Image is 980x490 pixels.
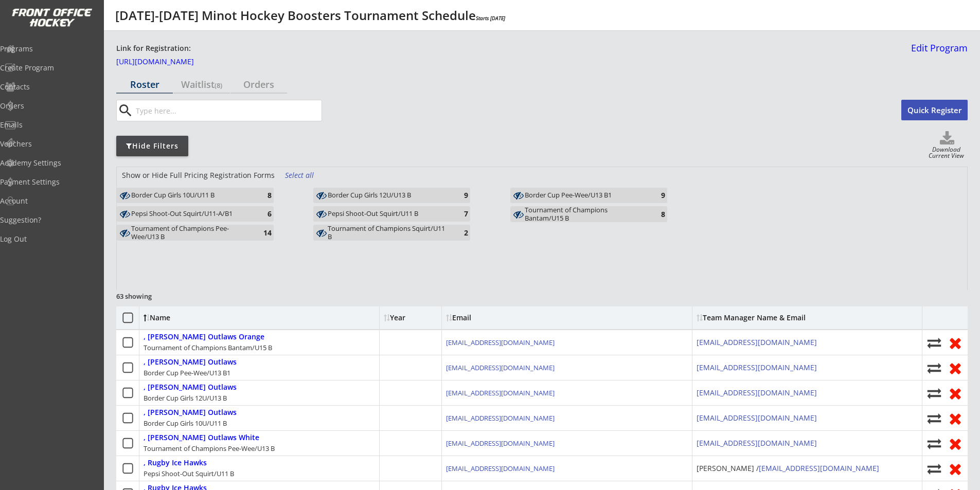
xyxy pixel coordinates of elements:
[645,191,665,199] div: 9
[907,43,968,61] a: Edit Program
[116,58,219,69] a: [URL][DOMAIN_NAME]
[144,314,227,321] div: Name
[697,314,806,321] div: Team Manager Name & Email
[446,388,555,397] a: [EMAIL_ADDRESS][DOMAIN_NAME]
[328,210,448,218] div: Pepsi Shoot-Out Squirt/U11 B
[251,210,272,217] div: 6
[446,413,555,423] a: [EMAIL_ADDRESS][DOMAIN_NAME]
[926,411,942,425] button: Move player
[448,191,468,199] div: 9
[285,170,323,180] div: Select all
[116,80,173,89] div: Roster
[144,469,234,478] div: Pepsi Shoot-Out Squirt/U11 B
[446,314,539,321] div: Email
[144,368,230,377] div: Border Cup Pee-Wee/U13 B1
[144,393,227,403] div: Border Cup Girls 12U/U13 B
[173,80,230,89] div: Waitlist
[446,439,555,448] a: [EMAIL_ADDRESS][DOMAIN_NAME]
[328,191,448,201] div: Border Cup Girls 12U/U13 B
[328,225,448,241] div: Tournament of Champions Squirt/U11 B
[144,358,237,367] div: , [PERSON_NAME] Outlaws
[116,292,190,301] div: 63 showing
[144,459,207,467] div: , Rugby Ice Hawks
[144,444,275,453] div: Tournament of Champions Pee-Wee/U13 B
[697,438,817,448] a: [EMAIL_ADDRESS][DOMAIN_NAME]
[926,131,968,147] button: Click to download full roster. Your browser settings may try to block it, check your security set...
[131,209,251,219] div: Pepsi Shoot-Out Squirt/U11-A/B1
[117,170,280,180] div: Show or Hide Full Pricing Registration Forms
[947,385,964,401] button: Remove from roster (no refund)
[926,336,942,350] button: Move player
[328,209,448,219] div: Pepsi Shoot-Out Squirt/U11 B
[131,225,251,241] div: Tournament of Champions Pee-Wee/U13 B
[116,43,192,54] div: Link for Registration:
[947,435,964,451] button: Remove from roster (no refund)
[144,343,272,352] div: Tournament of Champions Bantam/U15 B
[947,461,964,477] button: Remove from roster (no refund)
[697,463,879,474] div: [PERSON_NAME] /
[697,362,817,372] a: [EMAIL_ADDRESS][DOMAIN_NAME]
[144,333,264,341] div: , [PERSON_NAME] Outlaws Orange
[131,191,251,201] div: Border Cup Girls 10U/U11 B
[448,229,468,237] div: 2
[116,141,188,151] div: Hide Filters
[697,337,817,347] a: [EMAIL_ADDRESS][DOMAIN_NAME]
[134,100,322,121] input: Type here...
[446,338,555,347] a: [EMAIL_ADDRESS][DOMAIN_NAME]
[11,8,93,27] img: FOH%20White%20Logo%20Transparent.png
[131,191,251,199] div: Border Cup Girls 10U/U11 B
[926,462,942,476] button: Move player
[947,335,964,351] button: Remove from roster (no refund)
[251,191,272,199] div: 8
[115,9,505,22] div: [DATE]-[DATE] Minot Hockey Boosters Tournament Schedule
[697,413,817,423] a: [EMAIL_ADDRESS][DOMAIN_NAME]
[947,410,964,426] button: Remove from roster (no refund)
[925,147,968,160] div: Download Current View
[448,210,468,217] div: 7
[926,437,942,450] button: Move player
[947,360,964,376] button: Remove from roster (no refund)
[384,314,437,321] div: Year
[645,210,665,218] div: 8
[697,388,817,397] a: [EMAIL_ADDRESS][DOMAIN_NAME]
[144,433,259,442] div: , [PERSON_NAME] Outlaws White
[144,419,227,428] div: Border Cup Girls 10U/U11 B
[901,100,968,120] button: Quick Register
[525,206,645,222] div: Tournament of Champions Bantam/U15 B
[230,80,287,89] div: Orders
[525,191,645,201] div: Border Cup Pee-Wee/U13 B1
[476,14,505,22] em: Starts [DATE]
[328,191,448,199] div: Border Cup Girls 12U/U13 B
[144,408,237,417] div: , [PERSON_NAME] Outlaws
[525,191,645,199] div: Border Cup Pee-Wee/U13 B1
[926,386,942,400] button: Move player
[215,81,222,90] font: (8)
[759,463,879,473] a: [EMAIL_ADDRESS][DOMAIN_NAME]
[251,229,272,237] div: 14
[144,383,237,392] div: , [PERSON_NAME] Outlaws
[131,210,251,218] div: Pepsi Shoot-Out Squirt/U11-A/B1
[117,102,134,119] button: search
[446,363,555,372] a: [EMAIL_ADDRESS][DOMAIN_NAME]
[446,464,555,473] a: [EMAIL_ADDRESS][DOMAIN_NAME]
[926,361,942,375] button: Move player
